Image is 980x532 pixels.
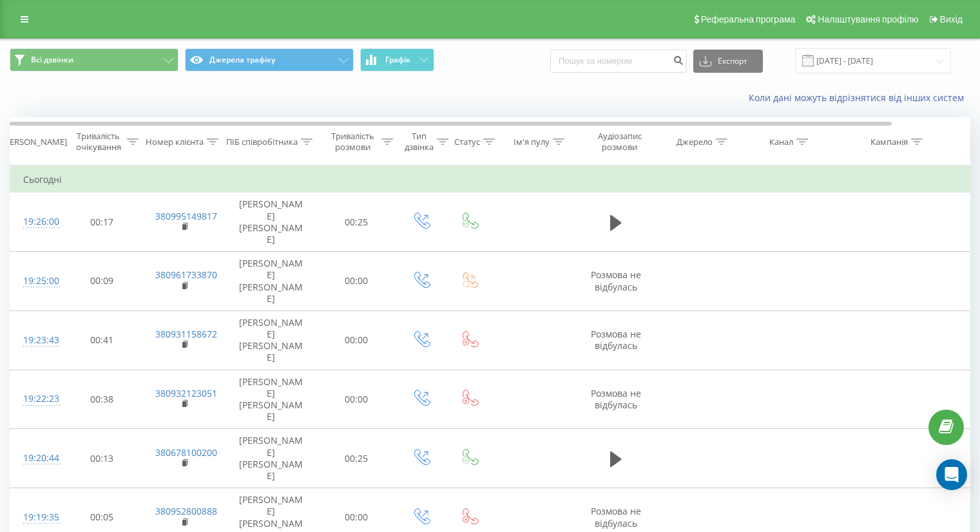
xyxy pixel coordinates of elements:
td: 00:41 [62,310,142,370]
div: 19:26:00 [23,209,49,234]
td: [PERSON_NAME] [PERSON_NAME] [226,252,316,311]
td: [PERSON_NAME] [PERSON_NAME] [226,310,316,370]
button: Джерела трафіку [185,48,354,71]
button: Експорт [693,50,763,73]
span: Розмова не відбулась [591,387,641,411]
div: Open Intercom Messenger [936,459,967,490]
span: Розмова не відбулась [591,505,641,529]
div: Тип дзвінка [405,131,434,153]
span: Розмова не відбулась [591,328,641,352]
td: 00:17 [62,193,142,252]
div: 19:23:43 [23,328,49,353]
button: Графік [360,48,434,71]
td: 00:09 [62,252,142,311]
div: [PERSON_NAME] [2,137,67,147]
div: Кампанія [870,137,908,147]
td: [PERSON_NAME] [PERSON_NAME] [226,370,316,429]
a: 380952800888 [155,505,217,517]
div: Джерело [677,137,713,147]
div: 19:19:35 [23,505,49,530]
div: Статус [454,137,480,147]
span: Налаштування профілю [818,14,918,24]
span: Всі дзвінки [31,55,73,65]
a: 380931158672 [155,328,217,340]
td: 00:38 [62,370,142,429]
td: 00:00 [316,370,397,429]
div: Номер клієнта [146,137,204,147]
div: 19:20:44 [23,446,49,471]
div: Тривалість очікування [73,131,124,153]
a: 380932123051 [155,387,217,399]
button: Всі дзвінки [10,48,178,71]
div: Аудіозапис розмови [588,131,651,153]
div: Тривалість розмови [327,131,378,153]
td: 00:13 [62,429,142,488]
td: 00:00 [316,252,397,311]
div: 19:22:23 [23,386,49,412]
td: 00:00 [316,310,397,370]
span: Графік [385,55,410,64]
div: 19:25:00 [23,269,49,294]
span: Реферальна програма [701,14,796,24]
td: [PERSON_NAME] [PERSON_NAME] [226,193,316,252]
input: Пошук за номером [550,50,687,73]
td: 00:25 [316,429,397,488]
span: Розмова не відбулась [591,269,641,292]
a: 380678100200 [155,446,217,459]
a: 380961733870 [155,269,217,281]
td: [PERSON_NAME] [PERSON_NAME] [226,429,316,488]
span: Вихід [940,14,963,24]
div: Ім'я пулу [514,137,550,147]
td: 00:25 [316,193,397,252]
a: 380995149817 [155,210,217,222]
div: Канал [769,137,793,147]
a: Коли дані можуть відрізнятися вiд інших систем [749,91,970,104]
div: ПІБ співробітника [226,137,298,147]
